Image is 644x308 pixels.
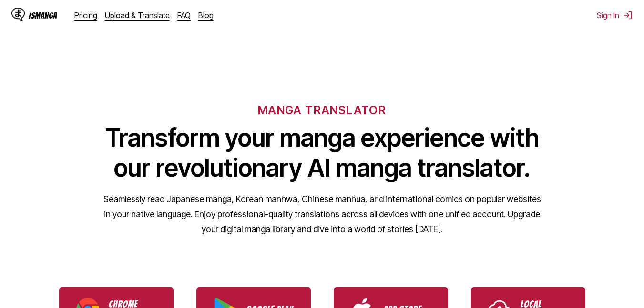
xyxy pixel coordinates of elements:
[11,8,25,21] img: IsManga Logo
[105,11,170,20] a: Upload & Translate
[177,11,191,20] a: FAQ
[103,123,542,183] h1: Transform your manga experience with our revolutionary AI manga translator.
[11,8,74,23] a: IsManga LogoIsManga
[198,11,214,20] a: Blog
[74,11,97,20] a: Pricing
[597,11,633,20] button: Sign In
[103,191,542,237] p: Seamlessly read Japanese manga, Korean manhwa, Chinese manhua, and international comics on popula...
[623,11,633,20] img: Sign out
[258,103,386,117] h6: MANGA TRANSLATOR
[29,11,57,20] div: IsManga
